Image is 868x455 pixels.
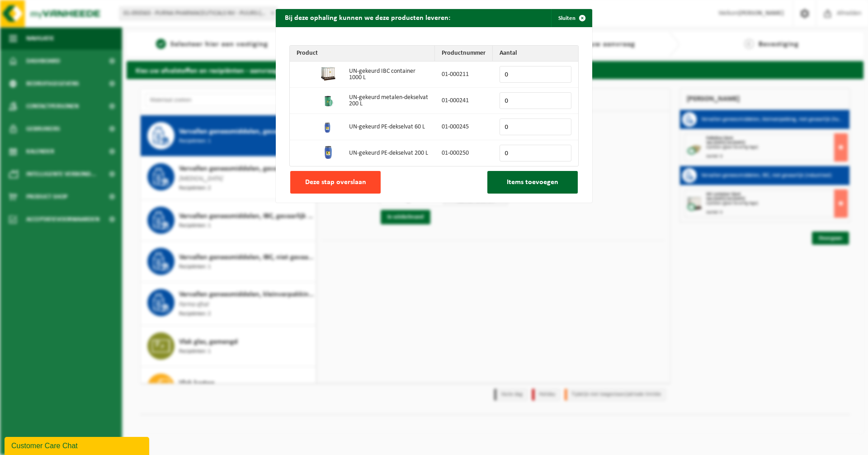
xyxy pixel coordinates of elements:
[342,114,435,140] td: UN-gekeurd PE-dekselvat 60 L
[342,140,435,166] td: UN-gekeurd PE-dekselvat 200 L
[487,171,578,194] button: Items toevoegen
[321,119,335,133] img: 01-000245
[435,62,493,88] td: 01-000211
[342,62,435,88] td: UN-gekeurd IBC container 1000 L
[435,114,493,140] td: 01-000245
[435,140,493,166] td: 01-000250
[5,435,151,455] iframe: chat widget
[305,179,366,186] span: Deze stap overslaan
[435,46,493,62] th: Productnummer
[290,46,435,62] th: Product
[290,171,381,194] button: Deze stap overslaan
[342,88,435,114] td: UN-gekeurd metalen-dekselvat 200 L
[551,9,591,27] button: Sluiten
[493,46,578,62] th: Aantal
[507,179,558,186] span: Items toevoegen
[435,88,493,114] td: 01-000241
[321,93,335,107] img: 01-000241
[276,9,459,26] h2: Bij deze ophaling kunnen we deze producten leveren:
[321,145,335,160] img: 01-000250
[321,66,335,81] img: 01-000211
